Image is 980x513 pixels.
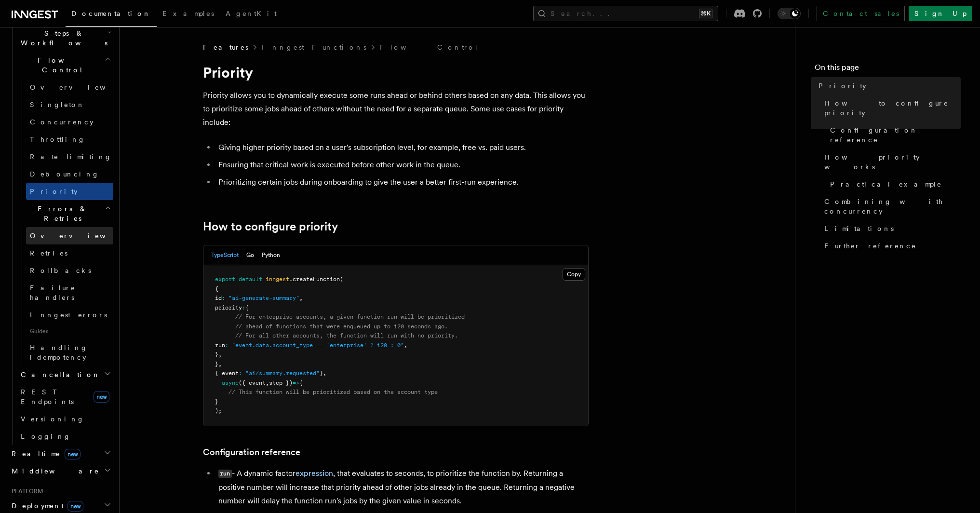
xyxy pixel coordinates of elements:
a: Failure handlers [26,279,113,306]
a: Priority [26,183,113,200]
span: => [293,379,299,386]
span: How to configure priority [824,98,961,118]
span: ({ event [239,379,266,386]
button: Copy [563,268,585,281]
span: Middleware [8,466,99,476]
span: // For enterprise accounts, a given function run will be prioritized [235,313,465,320]
span: Rollbacks [30,267,91,274]
button: Search...⌘K [533,6,718,21]
li: Giving higher priority based on a user's subscription level, for example, free vs. paid users. [215,141,589,154]
a: Overview [26,79,113,96]
span: : [222,295,225,301]
a: Sign Up [909,6,972,21]
span: } [215,351,218,358]
button: Python [262,245,280,265]
span: "ai/summary.requested" [245,370,320,377]
span: Retries [30,249,67,257]
a: Practical example [826,175,961,193]
button: TypeScript [211,245,239,265]
span: Limitations [824,224,894,233]
span: { [245,304,249,311]
a: Configuration reference [203,445,300,459]
span: step }) [269,379,293,386]
a: How to configure priority [820,94,961,121]
button: Errors & Retries [17,200,113,227]
a: Singleton [26,96,113,113]
span: Rate limiting [30,153,112,161]
span: Flow Control [17,55,105,75]
span: : [242,304,245,311]
span: } [320,370,323,377]
span: new [94,391,109,403]
a: Debouncing [26,165,113,183]
span: // For all other accounts, the function will run with no priority. [235,332,458,339]
span: Examples [162,10,214,17]
span: .createFunction [289,276,340,283]
div: Inngest Functions [8,7,113,445]
span: : [239,370,242,377]
a: Configuration reference [826,121,961,148]
span: Overview [30,83,129,91]
a: AgentKit [220,3,282,26]
span: Platform [8,487,43,495]
span: { [215,285,218,292]
span: "event.data.account_type == 'enterprise' ? 120 : 0" [232,342,404,349]
span: // This function will be prioritized based on the account type [228,389,438,395]
span: , [266,379,269,386]
a: Logging [17,428,113,445]
span: Priority [30,188,78,195]
span: Combining with concurrency [824,197,961,216]
a: Further reference [820,237,961,255]
span: default [239,276,262,283]
span: REST Endpoints [21,388,74,405]
button: Steps & Workflows [17,25,113,52]
span: Realtime [8,449,81,459]
div: Errors & Retries [17,227,113,366]
a: Documentation [66,3,157,27]
a: Throttling [26,131,113,148]
code: run [218,470,232,478]
span: { event [215,370,239,377]
span: Inngest errors [30,311,107,319]
span: Further reference [824,241,916,251]
a: Inngest errors [26,306,113,324]
span: Versioning [21,415,84,423]
span: Documentation [71,10,151,17]
span: AgentKit [226,10,277,17]
span: export [215,276,235,283]
button: Realtimenew [8,445,113,462]
li: Ensuring that critical work is executed before other work in the queue. [215,158,589,172]
h4: On this page [815,62,961,77]
span: Cancellation [17,370,100,379]
span: new [65,449,81,459]
span: Deployment [8,501,83,511]
span: Handling idempotency [30,344,88,361]
a: Concurrency [26,113,113,131]
span: Overview [30,232,129,240]
span: Guides [26,324,113,339]
span: new [67,501,83,512]
span: Errors & Retries [17,204,105,223]
span: { [299,379,303,386]
a: Contact sales [817,6,905,21]
span: How priority works [824,152,961,172]
span: id [215,295,222,301]
button: Flow Control [17,52,113,79]
span: Priority [819,81,866,91]
a: REST Endpointsnew [17,383,113,410]
button: Middleware [8,462,113,480]
a: Versioning [17,410,113,428]
h1: Priority [203,64,589,81]
a: Combining with concurrency [820,193,961,220]
span: , [218,361,222,367]
li: Prioritizing certain jobs during onboarding to give the user a better first-run experience. [215,175,589,189]
span: ); [215,407,222,414]
span: Singleton [30,101,85,108]
span: Failure handlers [30,284,76,301]
span: Concurrency [30,118,94,126]
a: Limitations [820,220,961,237]
a: Inngest Functions [262,42,366,52]
button: Go [246,245,254,265]
span: Logging [21,432,71,440]
p: Priority allows you to dynamically execute some runs ahead or behind others based on any data. Th... [203,89,589,129]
